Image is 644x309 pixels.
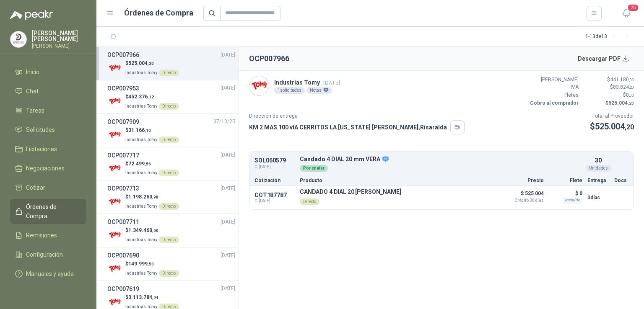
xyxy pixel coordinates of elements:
p: $ [125,160,179,168]
span: Industrias Tomy [125,104,157,108]
span: ,94 [152,295,158,300]
img: Company Logo [10,31,26,47]
span: [DATE] [221,151,235,159]
span: 525.004 [128,60,154,66]
div: Directo [159,237,179,243]
div: Directo [159,70,179,76]
span: Solicitudes [26,125,55,134]
span: ,00 [629,93,634,98]
span: ,20 [148,61,154,66]
span: 0 [626,92,634,98]
div: Directo [300,198,319,205]
p: $ [125,294,179,301]
div: Por enviar [300,165,328,172]
p: Fletes [528,91,579,99]
span: ,20 [629,85,634,90]
span: [DATE] [221,51,235,59]
span: Inicio [26,67,39,77]
button: 20 [619,6,634,21]
p: Docs [614,178,628,183]
span: Crédito 30 días [502,198,544,203]
span: [DATE] [221,84,235,92]
p: [PERSON_NAME] [PERSON_NAME] [32,30,86,42]
a: OCP007711[DATE] Company Logo$1.349.460,00Industrias TomyDirecto [107,217,235,244]
h3: OCP007713 [107,184,139,193]
span: 525.004 [608,100,634,106]
p: $ [125,227,179,234]
h3: OCP007909 [107,117,139,126]
div: Directo [159,136,179,143]
span: ,56 [145,162,151,166]
span: ,00 [152,228,158,233]
p: Producto [300,178,497,183]
a: Licitaciones [10,141,86,157]
a: OCP007966[DATE] Company Logo$525.004,20Industrias TomyDirecto [107,50,235,77]
span: Industrias Tomy [125,70,157,75]
p: $ [584,83,634,91]
p: Cotización [254,178,295,183]
span: Cotizar [26,183,45,192]
h3: OCP007953 [107,84,139,93]
a: OCP00790907/10/25 Company Logo$31.166,10Industrias TomyDirecto [107,117,235,144]
p: $ [584,76,634,84]
p: SOL060579 [254,157,295,164]
a: Remisiones [10,227,86,243]
button: Descargar PDF [573,50,634,67]
a: Configuración [10,247,86,263]
h3: OCP007717 [107,151,139,160]
span: C: [DATE] [254,164,295,170]
a: OCP007713[DATE] Company Logo$1.198.260,98Industrias TomyDirecto [107,184,235,210]
img: Company Logo [107,261,122,276]
span: 31.166 [128,127,151,133]
p: $ [125,193,179,201]
h3: OCP007966 [107,50,139,59]
span: ,00 [629,77,634,82]
div: Directo [159,270,179,277]
p: Entrega [587,178,609,183]
span: ,20 [625,123,634,131]
div: Directo [159,203,179,210]
p: Dirección de entrega [249,112,465,120]
a: Tareas [10,103,86,118]
a: OCP007717[DATE] Company Logo$72.499,56Industrias TomyDirecto [107,151,235,177]
span: Órdenes de Compra [26,202,78,221]
span: 83.824 [613,84,634,90]
a: OCP007690[DATE] Company Logo$149.999,50Industrias TomyDirecto [107,251,235,277]
span: 525.004 [595,121,634,131]
span: Tareas [26,106,44,115]
p: $ [125,59,179,67]
span: Industrias Tomy [125,271,157,276]
span: [DATE] [221,252,235,260]
span: C: [DATE] [254,198,295,203]
img: Company Logo [107,194,122,209]
span: ,98 [152,195,158,199]
p: IVA [528,83,579,91]
a: Inicio [10,64,86,80]
p: [PERSON_NAME] [528,76,579,84]
span: [DATE] [221,285,235,293]
a: Cotizar [10,180,86,196]
h2: OCP007966 [249,53,289,64]
a: Solicitudes [10,122,86,138]
span: Remisiones [26,231,57,240]
span: ,12 [148,95,154,99]
span: Industrias Tomy [125,170,157,175]
a: Manuales y ayuda [10,266,86,282]
span: Negociaciones [26,164,65,173]
p: $ [584,99,634,107]
a: OCP007953[DATE] Company Logo$452.376,12Industrias TomyDirecto [107,84,235,110]
img: Company Logo [107,161,122,175]
span: Configuración [26,250,63,259]
p: $ 525.004 [502,188,544,203]
div: 1 solicitudes [274,87,305,94]
span: Manuales y ayuda [26,269,74,278]
div: Directo [159,170,179,176]
img: Logo peakr [10,10,53,20]
span: 441.180 [610,77,634,82]
p: $ [584,91,634,99]
h3: OCP007690 [107,251,139,260]
span: [DATE] [323,80,340,86]
span: Industrias Tomy [125,204,157,209]
div: Unidades [586,165,611,172]
img: Company Logo [107,61,122,75]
